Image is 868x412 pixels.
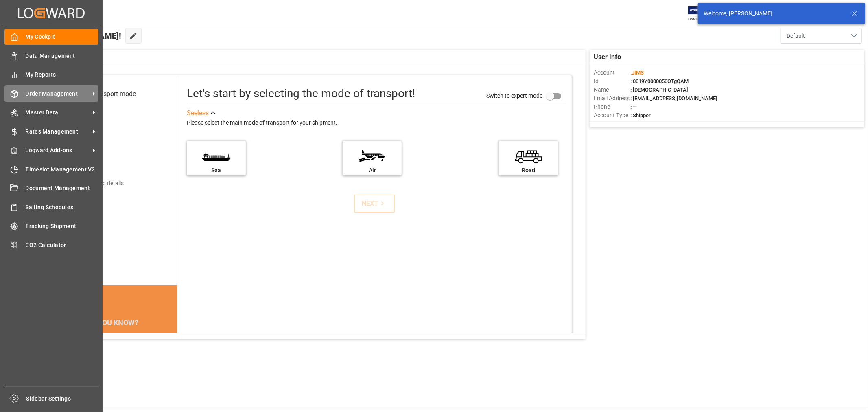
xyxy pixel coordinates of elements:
[4,199,98,215] a: Sailing Schedules
[26,146,90,155] span: Logward Add-ons
[26,90,90,98] span: Order Management
[630,87,688,93] span: : [DEMOGRAPHIC_DATA]
[630,95,717,101] span: : [EMAIL_ADDRESS][DOMAIN_NAME]
[4,29,98,45] a: My Cockpit
[594,111,630,120] span: Account Type
[594,68,630,77] span: Account
[73,89,136,99] div: Select transport mode
[4,161,98,177] a: Timeslot Management V2
[630,112,651,118] span: : Shipper
[781,28,862,44] button: open menu
[191,166,242,175] div: Sea
[34,28,121,44] span: Hello [PERSON_NAME]!
[486,92,542,99] span: Switch to expert mode
[4,237,98,253] a: CO2 Calculator
[26,222,98,230] span: Tracking Shipment
[594,85,630,94] span: Name
[26,108,90,117] span: Master Data
[26,203,98,212] span: Sailing Schedules
[166,331,177,390] button: next slide / item
[594,103,630,111] span: Phone
[187,85,415,102] div: Let's start by selecting the mode of transport!
[55,331,167,380] div: The energy needed to power one large container ship across the ocean in a single day is the same ...
[347,166,398,175] div: Air
[26,184,98,193] span: Document Management
[26,33,98,41] span: My Cockpit
[594,52,621,62] span: User Info
[787,32,805,40] span: Default
[688,6,716,20] img: Exertis%20JAM%20-%20Email%20Logo.jpg_1722504956.jpg
[26,165,98,174] span: Timeslot Management V2
[46,314,177,331] div: DID YOU KNOW?
[26,52,98,60] span: Data Management
[26,241,98,250] span: CO2 Calculator
[4,48,98,64] a: Data Management
[704,9,844,18] div: Welcome, [PERSON_NAME]
[630,70,644,76] span: :
[26,70,98,79] span: My Reports
[187,108,209,118] div: See less
[187,118,566,128] div: Please select the main mode of transport for your shipment.
[630,104,637,110] span: : —
[632,70,644,76] span: JIMS
[26,394,99,403] span: Sidebar Settings
[4,180,98,196] a: Document Management
[4,67,98,83] a: My Reports
[594,94,630,103] span: Email Address
[4,218,98,234] a: Tracking Shipment
[594,77,630,85] span: Id
[362,199,387,208] div: NEXT
[354,195,395,213] button: NEXT
[503,166,554,175] div: Road
[630,78,689,84] span: : 0019Y0000050OTgQAM
[26,127,90,136] span: Rates Management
